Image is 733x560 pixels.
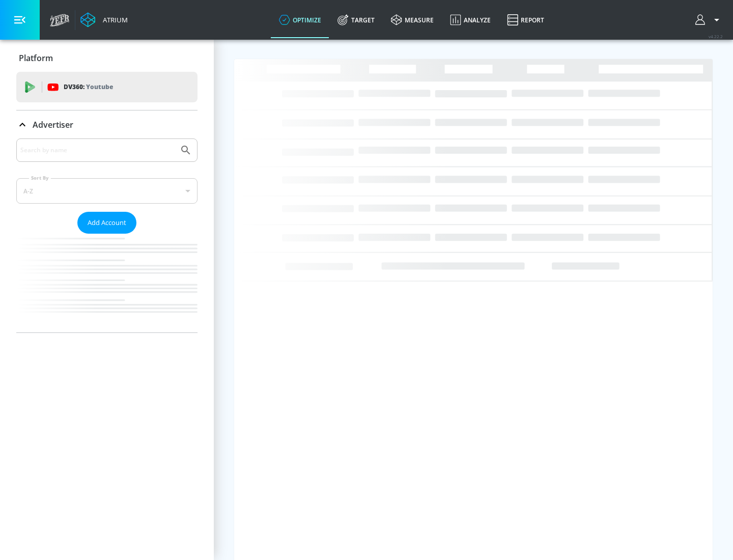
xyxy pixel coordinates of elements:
[19,52,53,64] p: Platform
[709,34,723,39] span: v 4.22.2
[33,119,73,130] p: Advertiser
[383,2,442,38] a: measure
[99,15,128,24] div: Atrium
[16,72,198,102] div: DV360: Youtube
[329,2,383,38] a: Target
[499,2,552,38] a: Report
[16,178,198,204] div: A-Z
[86,81,113,92] p: Youtube
[16,138,198,332] div: Advertiser
[442,2,499,38] a: Analyze
[80,12,128,27] a: Atrium
[16,110,198,139] div: Advertiser
[64,81,113,93] p: DV360:
[77,212,136,234] button: Add Account
[88,217,126,229] span: Add Account
[29,175,51,181] label: Sort By
[16,44,198,72] div: Platform
[16,234,198,332] nav: list of Advertiser
[271,2,329,38] a: optimize
[20,144,175,157] input: Search by name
